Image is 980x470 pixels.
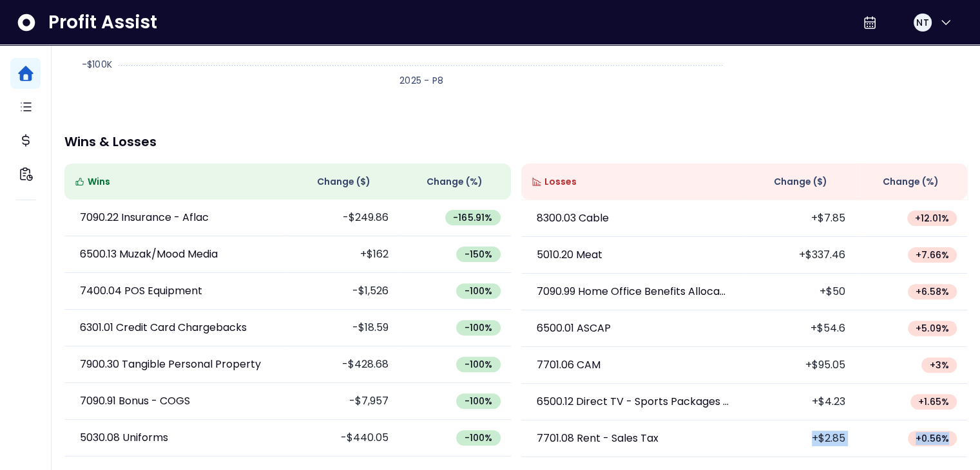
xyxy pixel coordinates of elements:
[915,212,949,225] span: + 12.01 %
[918,395,949,408] span: + 1.65 %
[744,347,856,384] td: +$95.05
[464,248,492,261] span: -150 %
[287,273,399,310] td: -$1,526
[453,211,493,224] span: -165.91 %
[916,322,949,335] span: + 5.09 %
[287,200,399,236] td: -$249.86
[82,58,112,71] text: -$100K
[80,393,190,409] p: 7090.91 Bonus - COGS
[537,357,600,373] p: 7701.06 CAM
[80,357,261,372] p: 7900.30 Tangible Personal Property
[744,420,856,457] td: +$2.85
[80,320,247,335] p: 6301.01 Credit Card Chargebacks
[80,430,168,446] p: 5030.08 Uniforms
[916,249,949,261] span: + 7.66 %
[774,175,827,189] span: Change ( $ )
[287,236,399,273] td: +$162
[929,359,949,371] span: + 3 %
[537,247,602,263] p: 5010.20 Meat
[80,247,218,262] p: 6500.13 Muzak/Mood Media
[88,175,110,189] span: Wins
[916,432,949,445] span: + 0.56 %
[883,175,939,189] span: Change (%)
[537,321,611,336] p: 6500.01 ASCAP
[464,395,492,408] span: -100 %
[287,420,399,456] td: -$440.05
[537,394,729,409] p: 6500.12 Direct TV - Sports Packages NFL
[464,431,492,444] span: -100 %
[544,175,577,189] span: Losses
[287,346,399,383] td: -$428.68
[744,200,856,237] td: +$7.85
[399,74,443,87] text: 2025 - P8
[744,274,856,310] td: +$50
[287,383,399,420] td: -$7,957
[744,384,856,420] td: +$4.23
[64,135,967,148] p: Wins & Losses
[80,210,209,225] p: 7090.22 Insurance - Aflac
[80,283,202,299] p: 7400.04 POS Equipment
[537,431,658,446] p: 7701.08 Rent - Sales Tax
[464,358,492,371] span: -100 %
[537,284,729,299] p: 7090.99 Home Office Benefits Allocations
[744,310,856,347] td: +$54.6
[464,321,492,334] span: -100 %
[916,16,928,29] span: NT
[48,11,157,34] span: Profit Assist
[916,285,949,298] span: + 6.58 %
[744,237,856,274] td: +$337.46
[427,175,483,189] span: Change (%)
[317,175,370,189] span: Change ( $ )
[537,211,609,226] p: 8300.03 Cable
[287,310,399,346] td: -$18.59
[464,285,492,297] span: -100 %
